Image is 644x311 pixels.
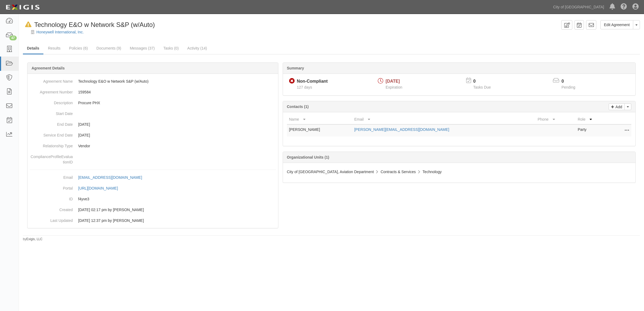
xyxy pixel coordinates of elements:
[614,104,622,110] p: Add
[30,76,73,84] dt: Agreement Name
[30,141,73,149] dt: Relationship Type
[30,151,73,165] dt: ComplianceProfileEvaluationID
[621,4,627,10] i: Help Center - Complianz
[30,108,73,116] dt: Start Date
[30,130,276,141] dd: [DATE]
[32,66,65,70] b: Agreement Details
[34,21,155,28] span: Technology E&O w Network S&P (w/Auto)
[30,215,276,226] dd: [DATE] 12:37 pm by [PERSON_NAME]
[289,78,295,84] i: Non-Compliant
[25,22,32,27] i: In Default since 06/22/2025
[352,114,536,124] th: Email
[159,43,183,54] a: Tasks (0)
[9,36,17,40] div: 47
[30,119,73,127] dt: End Date
[380,170,416,174] span: Contracts & Services
[30,194,73,202] dt: ID
[535,114,576,124] th: Phone
[287,124,352,137] td: [PERSON_NAME]
[386,85,402,89] span: Expiration
[386,79,400,83] span: [DATE]
[423,170,442,174] span: Technology
[576,114,610,124] th: Role
[78,186,124,190] a: [URL][DOMAIN_NAME]
[183,43,211,54] a: Activity (14)
[23,43,43,54] a: Details
[30,97,73,106] dt: Description
[609,103,625,110] a: Add
[297,78,328,85] div: Non-Compliant
[65,43,92,54] a: Policies (6)
[30,215,73,223] dt: Last Updated
[30,204,276,215] dd: [DATE] 02:17 pm by [PERSON_NAME]
[23,20,155,29] div: Technology E&O w Network S&P (w/Auto)
[550,2,607,12] a: City of [GEOGRAPHIC_DATA]
[78,100,276,106] p: Procure PHX
[78,175,142,180] div: [EMAIL_ADDRESS][DOMAIN_NAME]
[30,87,73,95] dt: Agreement Number
[30,87,276,97] dd: 159584
[23,237,43,242] small: by
[562,85,575,89] span: Pending
[600,20,633,29] a: Edit Agreement
[30,204,73,212] dt: Created
[576,124,610,137] td: Party
[473,85,491,89] span: Tasks Due
[287,66,304,70] b: Summary
[473,78,497,85] p: 0
[562,78,582,85] p: 0
[4,2,41,12] img: logo-5460c22ac91f19d4615b14bd174203de0afe785f0fc80cf4dbbc73dc1793850b.png
[30,130,73,138] dt: Service End Date
[287,114,352,124] th: Name
[36,30,84,34] a: Honeywell International, Inc.
[30,76,276,87] dd: Technology E&O w Network S&P (w/Auto)
[30,172,73,180] dt: Email
[287,155,329,159] b: Organizational Units (1)
[30,119,276,130] dd: [DATE]
[78,175,148,180] a: [EMAIL_ADDRESS][DOMAIN_NAME]
[126,43,159,54] a: Messages (37)
[287,104,309,109] b: Contacts (1)
[354,127,449,132] a: [PERSON_NAME][EMAIL_ADDRESS][DOMAIN_NAME]
[297,85,312,89] span: Since 06/01/2025
[30,183,73,191] dt: Portal
[30,141,276,151] dd: Vendor
[44,43,65,54] a: Results
[92,43,125,54] a: Documents (9)
[26,237,43,241] a: Exigis, LLC
[287,170,374,174] span: City of [GEOGRAPHIC_DATA], Aviation Department
[30,194,276,204] dd: f4yve3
